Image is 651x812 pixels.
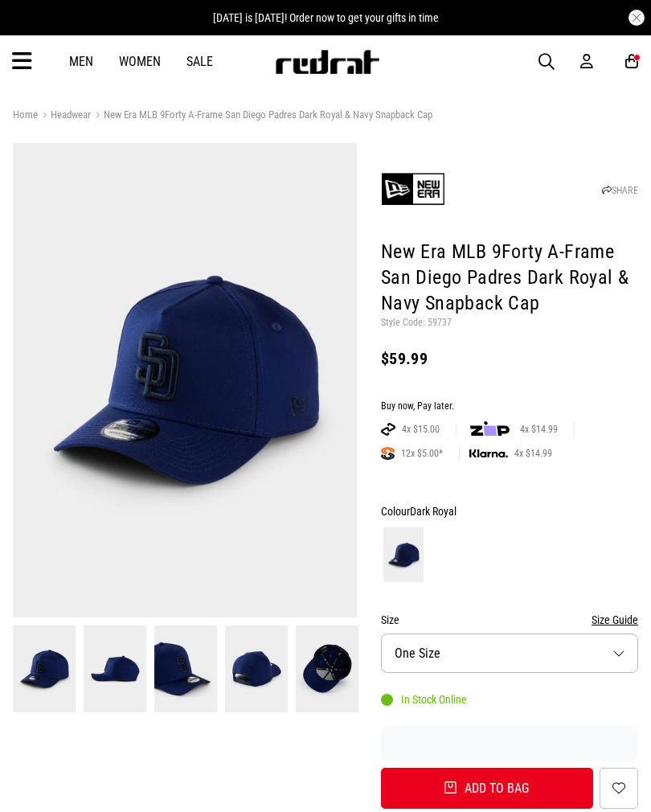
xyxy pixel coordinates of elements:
[274,50,380,74] img: Redrat logo
[395,423,446,436] span: 4x $15.00
[381,447,395,460] img: SPLITPAY
[381,768,593,809] button: Add to bag
[381,349,638,368] div: $59.99
[381,502,638,521] div: Colour
[13,625,76,712] img: New Era Mlb 9forty A-frame San Diego Padres Dark Royal & Navy Snapback Cap in Blue
[410,505,457,518] span: Dark Royal
[470,421,510,437] img: zip
[381,634,638,673] button: One Size
[225,625,288,712] img: New Era Mlb 9forty A-frame San Diego Padres Dark Royal & Navy Snapback Cap in Blue
[381,423,395,436] img: AFTERPAY
[508,447,559,460] span: 4x $14.99
[381,693,467,706] div: In Stock Online
[119,54,161,69] a: Women
[381,736,638,752] iframe: Customer reviews powered by Trustpilot
[213,11,439,24] span: [DATE] is [DATE]! Order now to get your gifts in time
[69,54,93,69] a: Men
[395,447,449,460] span: 12x $5.00*
[469,449,508,458] img: KLARNA
[154,625,217,712] img: New Era Mlb 9forty A-frame San Diego Padres Dark Royal & Navy Snapback Cap in Blue
[395,646,440,661] span: One Size
[91,109,432,124] a: New Era MLB 9Forty A-Frame San Diego Padres Dark Royal & Navy Snapback Cap
[186,54,213,69] a: Sale
[381,317,638,330] p: Style Code: 59737
[296,625,358,712] img: New Era Mlb 9forty A-frame San Diego Padres Dark Royal & Navy Snapback Cap in Blue
[592,610,638,630] button: Size Guide
[84,625,146,712] img: New Era Mlb 9forty A-frame San Diego Padres Dark Royal & Navy Snapback Cap in Blue
[383,527,424,582] img: Dark Royal
[13,109,38,121] a: Home
[381,157,445,221] img: New Era
[13,143,357,617] img: New Era Mlb 9forty A-frame San Diego Padres Dark Royal & Navy Snapback Cap in Blue
[514,423,564,436] span: 4x $14.99
[381,400,638,413] div: Buy now, Pay later.
[381,610,638,630] div: Size
[381,240,638,317] h1: New Era MLB 9Forty A-Frame San Diego Padres Dark Royal & Navy Snapback Cap
[38,109,91,124] a: Headwear
[602,185,638,196] a: SHARE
